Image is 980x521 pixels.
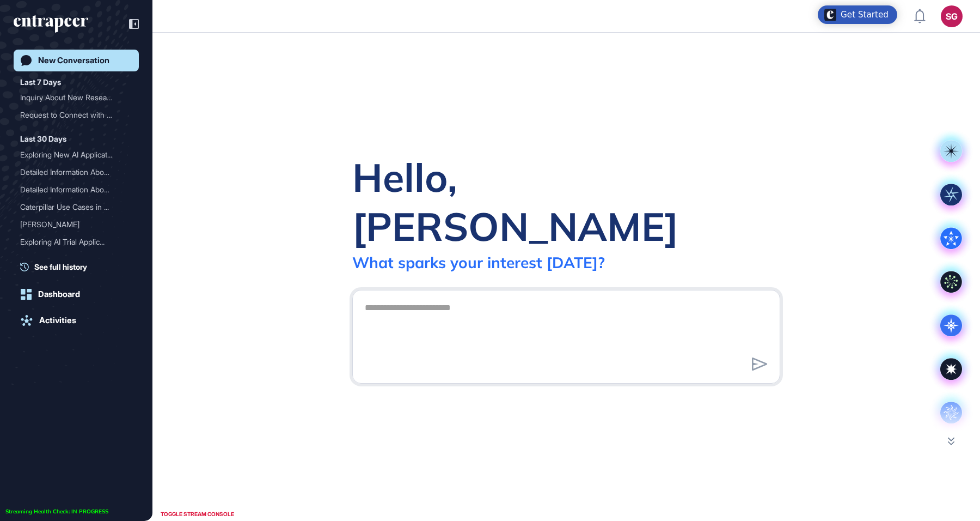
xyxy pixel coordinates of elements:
[20,181,124,198] div: Detailed Information Abou...
[352,153,780,251] div: Hello, [PERSON_NAME]
[38,56,109,65] div: New Conversation
[14,50,139,71] a: New Conversation
[34,261,87,272] span: See full history
[20,198,124,216] div: Caterpillar Use Cases in ...
[20,261,139,272] a: See full history
[20,216,124,233] div: [PERSON_NAME]
[20,132,66,146] div: Last 30 Days
[20,146,132,163] div: Exploring New AI Applications in the Banking Industry
[20,106,124,124] div: Request to Connect with R...
[14,310,139,331] a: Activities
[20,76,61,89] div: Last 7 Days
[20,251,124,268] div: Development of a Service ...
[14,283,139,305] a: Dashboard
[20,89,124,106] div: Inquiry About New Researc...
[158,507,237,521] div: TOGGLE STREAM CONSOLE
[20,216,132,233] div: Reese
[20,198,132,216] div: Caterpillar Use Cases in Various Industries
[38,289,80,299] div: Dashboard
[20,233,124,251] div: Exploring AI Trial Applic...
[20,163,124,181] div: Detailed Information Abou...
[20,106,132,124] div: Request to Connect with Reese
[20,89,132,106] div: Inquiry About New Research Developments
[841,9,889,20] div: Get Started
[20,233,132,251] div: Exploring AI Trial Applications and Innovations
[20,181,132,198] div: Detailed Information About Turkish Airlines
[941,5,963,27] button: SG
[824,9,836,21] img: launcher-image-alternative-text
[20,251,132,268] div: Development of a Service Level Management Model for Consulting
[14,15,88,33] div: entrapeer-logo
[20,146,124,163] div: Exploring New AI Applicat...
[39,316,76,325] div: Activities
[352,253,605,272] div: What sparks your interest [DATE]?
[20,163,132,181] div: Detailed Information About Adidas
[818,5,897,24] div: Open Get Started checklist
